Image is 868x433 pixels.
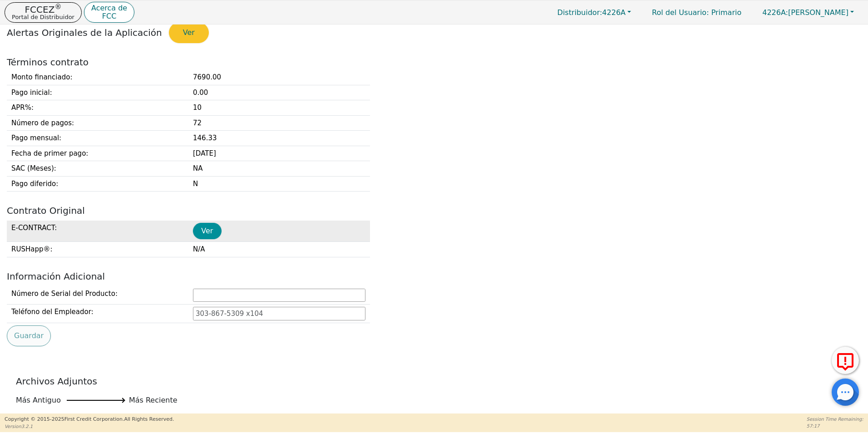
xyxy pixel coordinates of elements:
[7,205,861,216] h2: Contrato Original
[7,100,188,116] td: APR% :
[557,8,602,17] span: Distribuidor:
[54,3,61,11] sup: ®
[753,5,863,20] button: 4226A:[PERSON_NAME]
[188,146,370,161] td: [DATE]
[7,286,188,305] td: Número de Serial del Producto:
[832,347,859,374] button: Reportar Error a FCC
[7,161,188,177] td: SAC (Meses) :
[188,70,370,85] td: 7690.00
[91,13,127,20] p: FCC
[169,22,209,43] button: Ver
[7,131,188,146] td: Pago mensual :
[5,2,82,23] button: FCCEZ®Portal de Distribuidor
[643,4,750,21] p: Primario
[91,5,127,12] p: Acerca de
[16,376,852,387] h2: Archivos Adjuntos
[807,416,863,423] p: Session Time Remaining:
[548,5,641,20] button: Distribuidor:4226A
[652,8,709,17] span: Rol del Usuario :
[7,70,188,85] td: Monto financiado :
[557,8,626,17] span: 4226A
[7,146,188,161] td: Fecha de primer pago :
[193,223,222,239] button: Ver
[5,423,174,430] p: Version 3.2.1
[643,4,750,21] a: Rol del Usuario: Primario
[129,395,178,406] span: Más Reciente
[7,242,188,257] td: RUSHapp® :
[7,221,188,242] td: E-CONTRACT :
[762,8,788,17] span: 4226A:
[7,115,188,131] td: Número de pagos :
[7,305,188,323] td: Teléfono del Empleador:
[188,161,370,177] td: NA
[12,5,74,14] p: FCCEZ
[193,307,365,320] input: 303-867-5309 x104
[188,85,370,100] td: 0.00
[188,176,370,192] td: N
[12,14,74,20] p: Portal de Distribuidor
[124,416,174,422] span: All Rights Reserved.
[84,2,134,23] button: Acerca deFCC
[5,416,174,423] p: Copyright © 2015- 2025 First Credit Corporation.
[188,131,370,146] td: 146.33
[188,242,370,257] td: N/A
[7,85,188,100] td: Pago inicial :
[7,176,188,192] td: Pago diferido :
[7,27,162,38] span: Alertas Originales de la Aplicación
[807,423,863,429] p: 57:17
[188,100,370,116] td: 10
[762,8,848,17] span: [PERSON_NAME]
[7,271,861,282] h2: Información Adicional
[188,115,370,131] td: 72
[16,395,61,406] span: Más Antiguo
[7,57,861,68] h2: Términos contrato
